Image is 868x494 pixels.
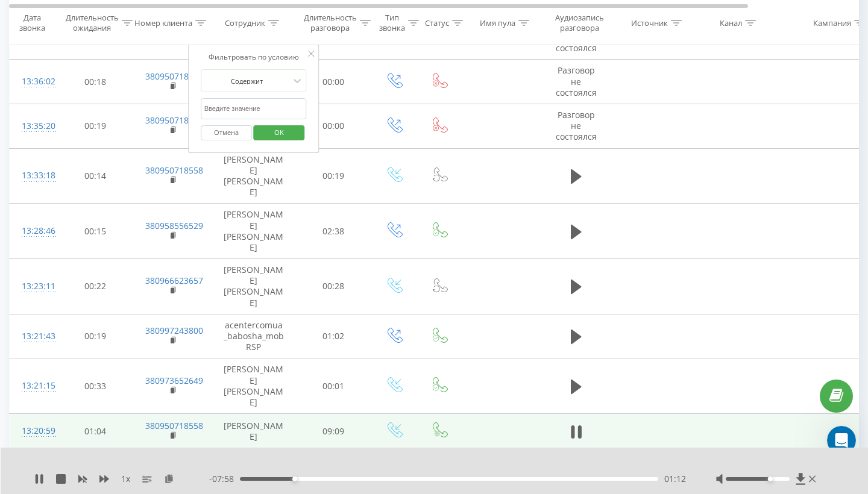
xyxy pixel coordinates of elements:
div: Кампания [813,17,851,28]
td: [PERSON_NAME] [212,414,296,449]
div: Номер клиента [134,17,192,28]
a: 380966623657 [145,275,203,286]
div: 13:21:43 [22,325,46,348]
div: Дата звонка [10,13,54,33]
a: 380997243800 [145,325,203,336]
div: Фильтровать по условию [201,51,307,63]
td: 02:38 [296,204,371,259]
td: 00:00 [296,60,371,104]
td: 00:33 [58,358,133,414]
a: 380973652649 [145,375,203,386]
td: 01:04 [58,414,133,449]
div: 13:36:02 [22,70,46,93]
span: 1 x [121,473,130,485]
a: 380950718558 [145,70,203,82]
td: 00:01 [296,358,371,414]
td: [PERSON_NAME] [PERSON_NAME] [212,358,296,414]
a: 380950718558 [145,164,203,176]
span: Разговор не состоялся [556,109,597,142]
button: Отмена [201,125,252,140]
div: Тип звонка [379,13,405,33]
input: Введите значение [201,98,307,119]
div: 13:28:46 [22,219,46,243]
a: 380958556529 [145,220,203,231]
td: [PERSON_NAME] [PERSON_NAME] [212,259,296,314]
div: 13:20:59 [22,419,46,443]
div: Длительность ожидания [66,13,119,33]
iframe: Intercom live chat [827,426,856,455]
td: 00:19 [296,148,371,204]
div: 13:23:11 [22,275,46,298]
td: 00:19 [58,104,133,149]
td: [PERSON_NAME] [PERSON_NAME] [212,148,296,204]
button: OK [254,125,305,140]
td: [PERSON_NAME] [PERSON_NAME] [212,204,296,259]
a: 380950718558 [145,114,203,126]
a: 380950718558 [145,420,203,431]
div: Длительность разговора [304,13,357,33]
span: Разговор не состоялся [556,64,597,98]
div: Accessibility label [768,477,773,481]
td: 00:00 [296,104,371,149]
div: Источник [631,17,668,28]
span: - 07:58 [209,473,240,485]
td: 09:09 [296,414,371,449]
div: Accessibility label [292,477,297,481]
div: 13:33:18 [22,164,46,187]
div: Сотрудник [225,17,265,28]
div: Имя пула [480,17,515,28]
td: acentercomua_babosha_mobRSP [212,314,296,358]
div: Канал [720,17,742,28]
td: 01:02 [296,314,371,358]
td: 00:14 [58,148,133,204]
div: Аудиозапись разговора [550,13,609,33]
div: 13:21:15 [22,374,46,398]
div: 13:35:20 [22,114,46,138]
span: OK [262,123,296,142]
span: 01:12 [664,473,686,485]
td: 00:15 [58,204,133,259]
div: Статус [425,17,449,28]
td: 00:28 [296,259,371,314]
td: 00:19 [58,314,133,358]
td: 00:18 [58,60,133,104]
td: 00:22 [58,259,133,314]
